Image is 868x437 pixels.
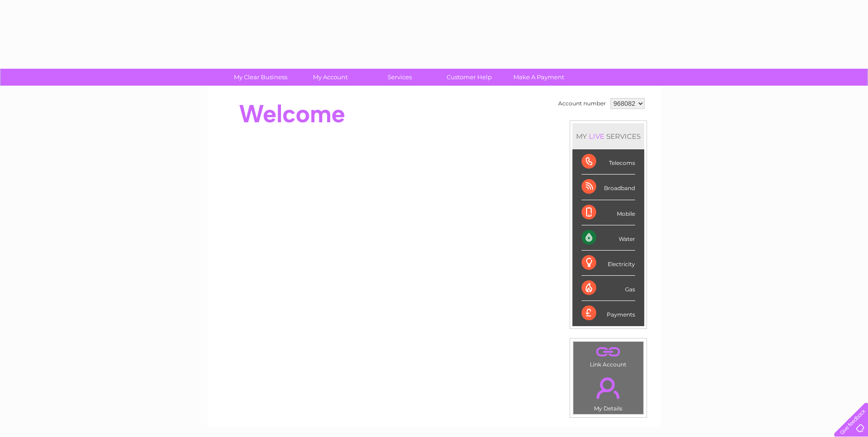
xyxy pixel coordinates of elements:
td: Link Account [573,341,644,370]
div: MY SERVICES [572,123,644,149]
div: Electricity [582,251,635,276]
a: My Clear Business [223,69,298,86]
div: Broadband [582,175,635,200]
td: Account number [556,96,608,111]
a: Make A Payment [501,69,577,86]
div: Gas [582,276,635,301]
a: Customer Help [431,69,507,86]
div: Payments [582,301,635,326]
td: My Details [573,370,644,415]
div: LIVE [587,132,606,141]
div: Water [582,225,635,251]
div: Telecoms [582,149,635,175]
div: Mobile [582,200,635,225]
a: My Account [292,69,368,86]
a: Services [362,69,437,86]
a: . [576,344,641,360]
a: . [576,372,641,404]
